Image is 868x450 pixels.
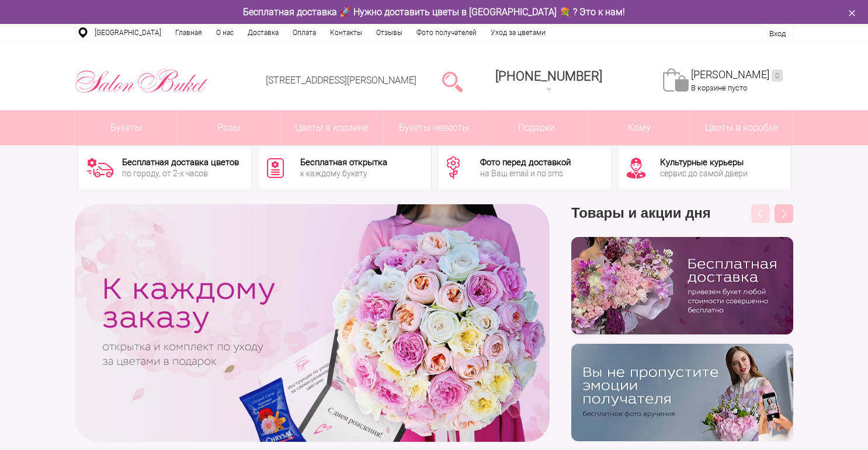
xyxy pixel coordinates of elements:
div: сервис до самой двери [660,169,748,177]
div: Бесплатная доставка цветов [122,158,239,167]
div: Культурные курьеры [660,158,748,167]
div: Фото перед доставкой [480,158,571,167]
span: Кому [588,110,690,145]
a: [GEOGRAPHIC_DATA] [88,24,168,41]
a: Цветы в корзине [280,110,383,145]
h3: Товары и акции дня [571,204,793,237]
div: Бесплатная доставка 🚀 Нужно доставить цветы в [GEOGRAPHIC_DATA] 💐 ? Это к нам! [66,6,802,18]
button: Next [775,204,793,223]
a: Вход [769,29,786,38]
a: Букеты [75,110,178,145]
a: Оплата [286,24,323,41]
a: Букеты невесты [383,110,485,145]
a: Отзывы [369,24,409,41]
a: Контакты [323,24,369,41]
a: Доставка [241,24,286,41]
div: к каждому букету [300,169,387,177]
a: [PERSON_NAME] [691,68,783,82]
img: v9wy31nijnvkfycrkduev4dhgt9psb7e.png.webp [571,344,793,441]
a: Подарки [485,110,588,145]
a: Цветы в коробке [690,110,793,145]
a: Уход за цветами [484,24,553,41]
div: Бесплатная открытка [300,158,387,167]
div: по городу, от 2-х часов [122,169,239,177]
ins: 0 [772,69,783,82]
img: Цветы Нижний Новгород [75,66,209,96]
a: Розы [178,110,280,145]
span: В корзине пусто [691,83,747,92]
a: Фото получателей [409,24,484,41]
div: на Ваш email и по sms [480,169,571,177]
a: О нас [209,24,241,41]
a: Главная [168,24,209,41]
a: [STREET_ADDRESS][PERSON_NAME] [266,75,416,86]
a: [PHONE_NUMBER] [488,65,609,98]
img: hpaj04joss48rwypv6hbykmvk1dj7zyr.png.webp [571,237,793,334]
span: [PHONE_NUMBER] [495,69,602,83]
